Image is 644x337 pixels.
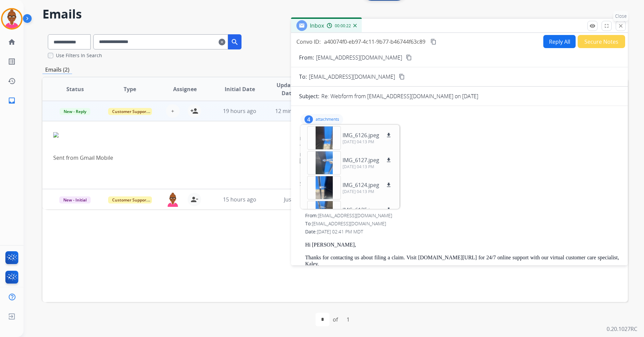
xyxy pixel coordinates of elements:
img: 199a19e8bc6731680ec4 [53,132,507,138]
div: To: [300,143,619,150]
mat-icon: home [8,38,16,46]
span: New - Reply [60,108,90,115]
span: + [171,107,174,115]
div: 1 [341,313,355,326]
mat-icon: person_remove [190,195,198,203]
div: From: [300,135,619,142]
span: [DATE] 02:41 PM MDT [317,228,363,235]
mat-icon: search [231,38,239,46]
div: Sent from Gmail Mobile [53,154,507,162]
span: Just now [284,196,305,203]
p: From: [299,53,314,62]
div: 4 [304,115,313,123]
span: Initial Date [225,85,255,93]
p: Convo ID: [296,38,321,46]
div: To: [305,220,619,227]
p: Emails (2) [42,66,72,74]
button: + [166,104,180,118]
mat-icon: inbox [8,97,16,105]
img: agent-avatar [166,193,180,207]
span: Status [66,85,84,93]
span: New - Initial [59,196,91,203]
p: IMG_6125.jpeg [343,206,379,214]
p: [DATE] 04:13 PM [343,189,393,194]
p: Close [613,11,629,21]
span: [EMAIL_ADDRESS][DOMAIN_NAME] [312,220,386,227]
p: Re: Webform from [EMAIL_ADDRESS][DOMAIN_NAME] on [DATE] [321,92,478,100]
div: Date: [305,228,619,235]
p: Thanks for contacting us about filing a claim. Visit [DOMAIN_NAME][URL] for 24/7 online support w... [305,255,619,267]
span: [EMAIL_ADDRESS][DOMAIN_NAME] [318,212,392,219]
p: [DATE] 04:13 PM [343,164,393,170]
span: a40074f0-eb97-4c11-9b77-b46744f63c89 [324,38,425,45]
mat-icon: remove_red_eye [589,23,595,29]
img: avatar [2,9,21,28]
mat-icon: fullscreen [604,23,610,29]
p: IMG_6126.jpeg [343,131,379,139]
p: 0.20.1027RC [607,325,637,333]
p: Subject: [299,92,319,100]
p: attachments [316,117,339,122]
p: [EMAIL_ADDRESS][DOMAIN_NAME] [316,53,402,62]
span: Inbox [310,22,324,29]
p: Hi [PERSON_NAME], [305,242,619,248]
mat-icon: content_copy [430,39,437,45]
mat-icon: download [386,207,392,213]
div: of [333,315,338,324]
span: 12 minutes ago [275,107,314,115]
div: Date: [300,151,619,158]
button: Close [616,21,626,31]
mat-icon: content_copy [406,54,412,61]
mat-icon: history [8,77,16,85]
span: Type [124,85,136,93]
span: [EMAIL_ADDRESS][DOMAIN_NAME] [309,73,395,81]
mat-icon: download [386,132,392,138]
p: IMG_6124.jpeg [343,181,379,189]
button: Secure Notes [578,35,625,48]
span: 00:00:22 [335,23,351,29]
span: Updated Date [273,81,303,97]
button: Reply All [543,35,576,48]
p: IMG_6127.jpeg [343,156,379,164]
mat-icon: download [386,157,392,163]
h2: Emails [42,7,628,21]
span: Customer Support [108,196,152,203]
label: Use Filters In Search [56,52,102,59]
mat-icon: person_add [190,107,198,115]
span: 19 hours ago [223,107,256,115]
div: Sent from Gmail Mobile [300,180,619,188]
span: 15 hours ago [223,196,256,203]
div: From: [305,212,619,219]
mat-icon: list_alt [8,58,16,66]
mat-icon: content_copy [399,74,405,80]
mat-icon: close [618,23,624,29]
span: Customer Support [108,108,152,115]
span: Assignee [173,85,197,93]
p: [DATE] 04:13 PM [343,139,393,145]
img: 199a19e8bc6731680ec4 [300,158,619,163]
p: To: [299,73,307,81]
mat-icon: download [386,182,392,188]
mat-icon: clear [219,38,225,46]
